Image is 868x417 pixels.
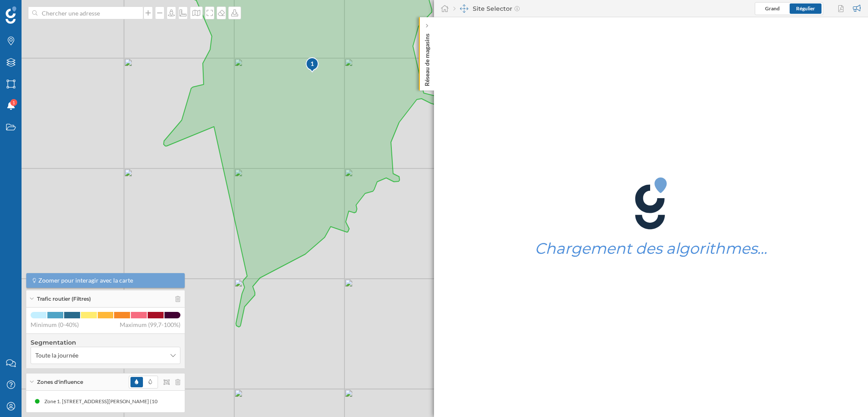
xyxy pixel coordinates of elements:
img: Logo Geoblink [6,6,16,24]
span: Maximum (99,7-100%) [120,321,180,329]
span: Trafic routier (Filtres) [37,295,91,303]
div: Zone 1. [STREET_ADDRESS][PERSON_NAME] (10 min En voiture) [40,397,193,406]
h4: Segmentation [31,338,180,347]
div: 1 [305,57,318,72]
span: Support [18,6,49,14]
span: 1 [12,98,15,107]
span: Toute la journée [35,351,78,360]
img: dashboards-manager.svg [460,4,468,13]
p: Réseau de magasins [423,30,431,86]
div: Site Selector [453,4,520,13]
span: Zones d'influence [37,378,83,386]
h1: Chargement des algorithmes… [535,240,767,257]
img: pois-map-marker.svg [305,57,320,74]
span: Grand [765,5,780,12]
span: Minimum (0-40%) [31,321,79,329]
span: Régulier [796,5,815,12]
span: Zoomer pour interagir avec la carte [38,276,133,285]
div: 1 [305,59,319,68]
